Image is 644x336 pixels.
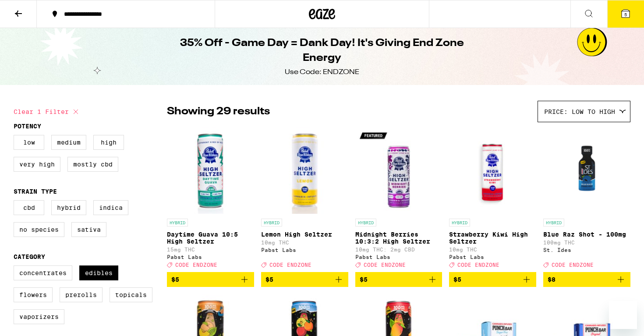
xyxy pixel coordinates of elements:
p: Blue Raz Shot - 100mg [543,231,630,238]
div: Pabst Labs [261,247,348,253]
label: No Species [14,222,64,237]
legend: Potency [14,123,41,130]
a: Open page for Blue Raz Shot - 100mg from St. Ides [543,127,630,272]
span: $5 [453,276,461,283]
legend: Category [14,253,45,260]
span: $5 [265,276,273,283]
p: HYBRID [543,219,564,226]
span: CODE ENDZONE [175,262,217,268]
img: Pabst Labs - Strawberry Kiwi High Seltzer [449,127,536,214]
span: CODE ENDZONE [552,262,594,268]
label: Medium [51,135,86,150]
p: Lemon High Seltzer [261,231,348,238]
div: St. Ides [543,247,630,253]
p: 10mg THC [261,240,348,245]
p: HYBRID [261,219,282,226]
span: $5 [171,276,179,283]
span: $8 [548,276,556,283]
label: Concentrates [14,265,72,280]
p: Strawberry Kiwi High Seltzer [449,231,536,245]
button: Add to bag [261,272,348,287]
p: Showing 29 results [167,104,270,119]
p: 100mg THC [543,240,630,245]
label: Hybrid [51,200,86,215]
label: High [93,135,124,150]
p: 10mg THC: 2mg CBD [355,247,442,252]
button: Add to bag [543,272,630,287]
h1: 35% Off - Game Day = Dank Day! It's Giving End Zone Energy [163,36,481,66]
div: Pabst Labs [355,254,442,260]
p: HYBRID [355,219,376,226]
div: Pabst Labs [167,254,254,260]
label: Indica [93,200,128,215]
label: Edibles [79,265,118,280]
span: CODE ENDZONE [364,262,406,268]
a: Open page for Daytime Guava 10:5 High Seltzer from Pabst Labs [167,127,254,272]
img: Pabst Labs - Midnight Berries 10:3:2 High Seltzer [355,127,442,214]
a: Open page for Midnight Berries 10:3:2 High Seltzer from Pabst Labs [355,127,442,272]
span: CODE ENDZONE [457,262,499,268]
iframe: Button to launch messaging window [609,301,637,329]
label: Mostly CBD [67,157,118,172]
label: Topicals [110,287,152,302]
p: Daytime Guava 10:5 High Seltzer [167,231,254,245]
span: 5 [624,12,627,17]
p: 15mg THC [167,247,254,252]
div: Pabst Labs [449,254,536,260]
p: Midnight Berries 10:3:2 High Seltzer [355,231,442,245]
label: Vaporizers [14,309,64,324]
label: Very High [14,157,60,172]
div: Use Code: ENDZONE [285,67,359,77]
img: Pabst Labs - Lemon High Seltzer [261,127,348,214]
label: Low [14,135,44,150]
button: Add to bag [167,272,254,287]
p: 10mg THC [449,247,536,252]
span: CODE ENDZONE [269,262,311,268]
button: Clear 1 filter [14,101,81,123]
legend: Strain Type [14,188,57,195]
span: Price: Low to High [544,108,615,115]
span: $5 [360,276,368,283]
img: St. Ides - Blue Raz Shot - 100mg [543,127,630,214]
a: Open page for Strawberry Kiwi High Seltzer from Pabst Labs [449,127,536,272]
label: Sativa [71,222,106,237]
label: Flowers [14,287,53,302]
a: Open page for Lemon High Seltzer from Pabst Labs [261,127,348,272]
img: Pabst Labs - Daytime Guava 10:5 High Seltzer [167,127,254,214]
p: HYBRID [167,219,188,226]
p: HYBRID [449,219,470,226]
button: Add to bag [449,272,536,287]
label: Prerolls [60,287,103,302]
button: 5 [607,0,644,28]
label: CBD [14,200,44,215]
button: Add to bag [355,272,442,287]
